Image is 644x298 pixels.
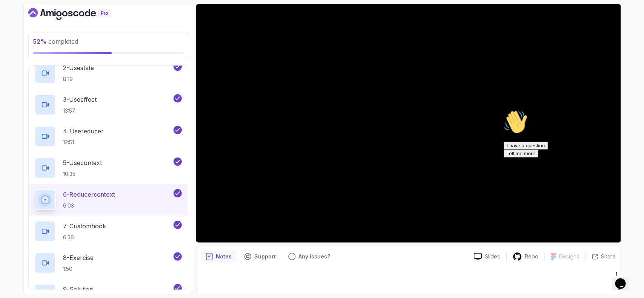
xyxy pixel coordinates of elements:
[33,38,47,45] span: 52 %
[63,63,94,72] p: 2 - Usestate
[63,95,97,104] p: 3 - Useeffect
[485,253,500,260] p: Slides
[3,3,139,50] div: 👋Hi! How can we help?I have a questionTell me more
[63,190,115,199] p: 6 - Reducercontext
[216,253,232,260] p: Notes
[3,43,38,50] button: Tell me more
[299,253,330,260] p: Any issues?
[28,8,128,20] a: Dashboard
[63,265,94,273] p: 1:50
[3,23,75,28] span: Hi! How can we help?
[63,234,106,241] p: 6:36
[63,75,94,83] p: 8:19
[35,126,182,147] button: 4-Usereducer12:51
[3,35,48,43] button: I have a question
[35,189,182,210] button: 6-Reducercontext6:03
[3,3,27,27] img: :wave:
[63,158,102,167] p: 5 - Usecontext
[501,107,636,264] iframe: chat widget
[63,127,104,136] p: 4 - Usereducer
[35,63,182,84] button: 2-Usestate8:19
[612,268,636,290] iframe: chat widget
[63,202,115,209] p: 6:03
[33,38,78,45] span: completed
[35,221,182,242] button: 7-Customhook6:36
[240,251,281,263] button: Support button
[196,4,621,243] iframe: 6 - reducerContext
[63,139,104,146] p: 12:51
[35,94,182,115] button: 3-Useeffect13:57
[63,253,94,262] p: 8 - Exercise
[468,253,506,261] a: Slides
[255,253,276,260] p: Support
[63,222,106,231] p: 7 - Customhook
[35,252,182,274] button: 8-Exercise1:50
[284,251,335,263] button: Feedback button
[63,285,94,294] p: 9 - Solution
[35,157,182,179] button: 5-Usecontext10:35
[201,251,237,263] button: notes button
[63,170,102,178] p: 10:35
[63,107,97,115] p: 13:57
